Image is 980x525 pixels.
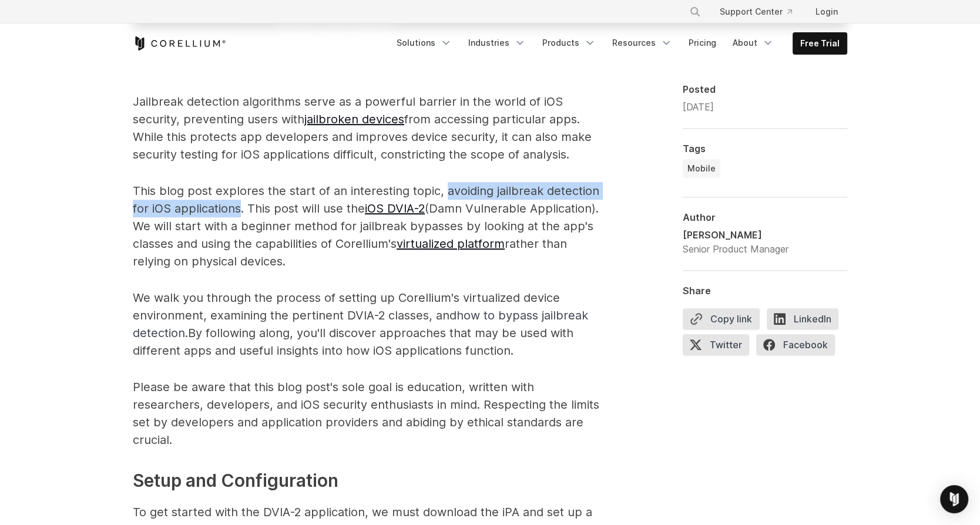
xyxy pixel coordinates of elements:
a: Support Center [710,1,801,22]
a: jailbroken devices [304,112,404,126]
a: Mobile [683,159,720,178]
button: Copy link [683,308,760,329]
div: [PERSON_NAME] [683,228,788,242]
span: Facebook [756,334,835,355]
a: Industries [461,32,533,53]
p: This blog post explores the start of an interesting topic, avoiding jailbreak detection for iOS a... [133,182,603,270]
a: Free Trial [793,33,847,54]
span: LinkedIn [767,308,838,329]
span: [DATE] [683,101,714,113]
a: Corellium Home [133,36,226,51]
button: Search [684,1,706,22]
a: Twitter [683,334,756,360]
span: Mobile [687,163,716,174]
div: Author [683,211,847,223]
a: About [726,32,781,53]
span: Twitter [683,334,749,355]
a: Products [535,32,603,53]
p: Jailbreak detection algorithms serve as a powerful barrier in the world of iOS security, preventi... [133,93,603,163]
a: Resources [605,32,679,53]
div: Open Intercom Messenger [940,485,968,513]
div: Tags [683,143,847,154]
h3: Setup and Configuration [133,467,603,494]
a: LinkedIn [767,308,845,334]
div: Share [683,285,847,297]
a: virtualized platform [397,237,505,251]
a: Pricing [682,32,723,53]
a: Login [806,1,847,22]
div: Senior Product Manager [683,242,788,256]
p: We walk you through the process of setting up Corellium's virtualized device environment, examini... [133,289,603,359]
p: Please be aware that this blog post's sole goal is education, written with researchers, developer... [133,378,603,449]
a: Facebook [756,334,842,360]
a: Solutions [390,32,459,53]
div: Posted [683,83,847,95]
a: iOS DVIA-2 [365,201,425,216]
div: Navigation Menu [390,32,847,55]
div: Navigation Menu [675,1,847,22]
